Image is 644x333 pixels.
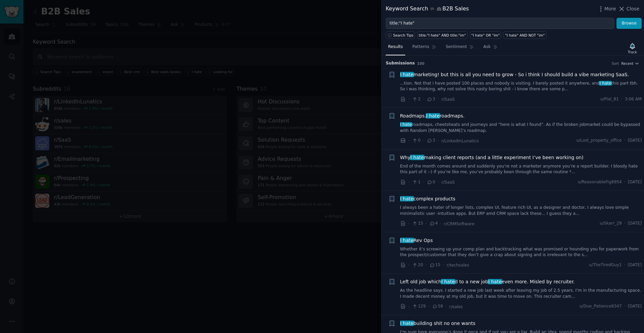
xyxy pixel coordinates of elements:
span: More [604,5,616,12]
span: Submission s [386,60,415,66]
span: 2 [412,96,420,102]
span: · [426,261,427,269]
span: · [423,96,424,103]
span: u/Lost_property_office [576,138,622,144]
span: 15 [412,221,423,227]
span: · [438,137,439,144]
span: · [428,303,429,310]
span: u/Pial_81 [600,96,619,102]
span: 4 [429,221,438,227]
span: Ask [483,44,491,50]
a: End of the month comes around and suddenly you’re not a marketer anymore you’re a report builder.... [400,163,642,175]
span: I hate [410,155,425,160]
span: r/sales [449,304,463,309]
span: · [624,303,626,310]
div: Track [628,50,637,54]
span: Close [627,5,639,12]
span: · [440,220,441,227]
span: · [438,179,439,186]
span: Sentiment [446,44,467,50]
span: · [426,220,427,227]
a: I hatecomplex products [400,195,455,202]
span: 3 [427,96,435,102]
span: · [621,96,623,102]
span: 0 [412,138,420,144]
span: Search Tips [393,33,414,38]
a: WhyI hatemaking client reports (and a little experiment I’ve been working on) [400,154,584,161]
span: · [624,138,626,144]
a: ...tion. Not that i have posted 100 places and nobody is visiting. I barely posted it anywhere, a... [400,81,642,92]
span: marketing! but this is all you need to grow - So i think I should build a vibe marketing SaaS. [400,71,629,78]
div: "I hate" OR "im" [471,33,500,38]
span: Patterns [412,44,429,50]
span: building shit no one wants [400,320,476,327]
span: complex products [400,195,455,202]
a: I always been a hater of longer lists, complex UI, feature rich UI, as a designer and doctor, I a... [400,205,642,217]
div: Keyword Search B2B Sales [386,5,469,13]
span: · [423,179,424,186]
button: More [597,5,616,12]
span: [DATE] [628,221,642,227]
span: [DATE] [628,262,642,268]
button: Browse [616,18,642,29]
a: Ask [481,42,500,55]
span: 58 [432,303,443,310]
span: u/Due_Patience8347 [580,303,622,310]
span: 0 [427,179,435,185]
span: · [624,221,626,227]
input: Try a keyword related to your business [386,18,614,29]
span: · [624,179,626,185]
a: Roadmaps.I hateroadmaps. [400,112,465,120]
span: Recent [621,61,633,66]
span: 20 [412,262,423,268]
span: r/SaaS [441,97,455,102]
span: · [408,261,410,269]
button: Track [626,41,639,55]
span: [DATE] [628,138,642,144]
span: I hate [399,321,414,326]
div: title:"I hate" AND title:"im" [419,33,466,38]
span: Results [388,44,403,50]
a: I hatemarketing! but this is all you need to grow - So i think I should build a vibe marketing SaaS. [400,71,629,78]
a: Patterns [410,42,438,55]
span: · [408,220,410,227]
span: r/CRMSoftware [444,222,475,226]
span: · [408,137,410,144]
a: title:"I hate" AND title:"im" [417,31,468,39]
span: 100 [417,61,425,65]
span: I hate [399,72,414,77]
span: [DATE] [628,179,642,185]
button: Search Tips [386,31,415,39]
span: · [408,179,410,186]
span: [DATE] [628,303,642,310]
a: As the headline says. I started a new job last week after leaving my job of 2.5 years. I’m in the... [400,288,642,299]
a: Results [386,42,405,55]
span: u/TheTiredGuy1 [589,262,622,268]
span: I hate [426,113,440,118]
a: "I hate" AND NOT "im" [503,31,546,39]
span: Rev Ops [400,237,433,244]
a: I hateRev Ops [400,237,433,244]
span: 3:06 AM [625,96,642,102]
span: 3 [427,138,435,144]
span: · [408,303,410,310]
button: Recent [621,61,639,66]
span: 15 [429,262,440,268]
span: I hate [488,279,502,284]
a: I hatebuilding shit no one wants [400,320,476,327]
a: "I hate" OR "im" [470,31,501,39]
a: Sentiment [443,42,476,55]
span: I hate [399,238,414,243]
span: · [443,261,444,269]
span: Why making client reports (and a little experiment I’ve been working on) [400,154,584,161]
span: Roadmaps. roadmaps. [400,112,465,120]
span: I hate [399,196,414,201]
a: Left old job whichI hated to a new jobI hateeven more. Misled by recruiter. [400,278,575,285]
a: Whether it’s screwing up your comp plan and backtracking what was promised or hounding you for pa... [400,246,642,258]
span: · [624,262,626,268]
span: u/Skarr_29 [600,221,622,227]
span: 129 [412,303,426,310]
a: I hateroadmaps, cheetsheats and journeys and “here is what I found”. As if the broken jobmarket c... [400,122,642,134]
span: r/techsales [447,263,469,268]
span: I hate [441,279,455,284]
